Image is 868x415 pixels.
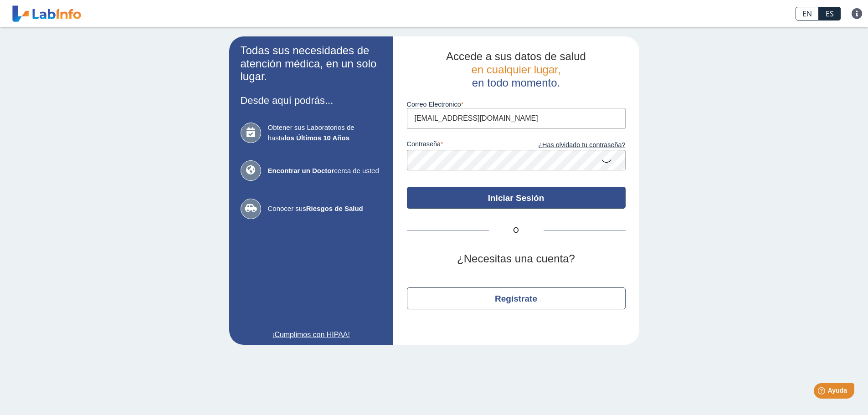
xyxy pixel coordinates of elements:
b: Encontrar un Doctor [268,167,334,174]
span: Conocer sus [268,204,382,214]
span: Obtener sus Laboratorios de hasta [268,123,382,143]
span: cerca de usted [268,166,382,176]
button: Iniciar Sesión [407,187,626,209]
iframe: Help widget launcher [787,379,858,405]
a: ¡Cumplimos con HIPAA! [241,329,382,340]
a: ¿Has olvidado tu contraseña? [516,140,626,150]
span: Accede a sus datos de salud [446,50,586,62]
label: contraseña [407,140,516,150]
span: O [489,225,544,236]
h2: Todas sus necesidades de atención médica, en un solo lugar. [241,44,382,83]
button: Regístrate [407,287,626,309]
label: Correo Electronico [407,101,626,108]
a: EN [796,7,819,20]
b: Riesgos de Salud [306,205,363,212]
b: los Últimos 10 Años [284,134,349,142]
a: ES [819,7,841,20]
span: en todo momento. [472,77,560,89]
h2: ¿Necesitas una cuenta? [407,252,626,266]
span: en cualquier lugar, [471,63,560,76]
h3: Desde aquí podrás... [241,95,382,106]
